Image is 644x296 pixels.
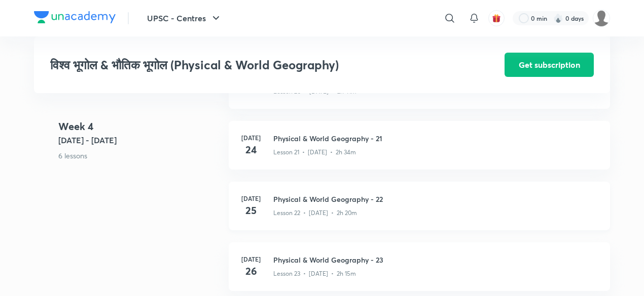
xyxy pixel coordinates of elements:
[273,269,356,278] p: Lesson 23 • [DATE] • 2h 15m
[241,203,261,218] h4: 25
[241,194,261,203] h6: [DATE]
[229,182,610,242] a: [DATE]25Physical & World Geography - 22Lesson 22 • [DATE] • 2h 20m
[34,11,116,23] img: Company Logo
[58,150,221,161] p: 6 lessons
[241,255,261,264] h6: [DATE]
[488,10,505,26] button: avatar
[141,8,228,28] button: UPSC - Centres
[273,133,598,144] h3: Physical & World Geography - 21
[58,119,221,134] h4: Week 4
[241,142,261,157] h4: 24
[34,11,116,26] a: Company Logo
[273,208,357,218] p: Lesson 22 • [DATE] • 2h 20m
[505,53,594,77] button: Get subscription
[593,10,610,27] img: Vikram Singh Rawat
[273,148,356,157] p: Lesson 21 • [DATE] • 2h 34m
[492,14,501,23] img: avatar
[58,134,221,146] h5: [DATE] - [DATE]
[50,58,447,72] h3: विश्व भूगोल & भौतिक भूगोल (Physical & World Geography)
[553,13,563,23] img: streak
[241,133,261,142] h6: [DATE]
[241,264,261,279] h4: 26
[229,121,610,182] a: [DATE]24Physical & World Geography - 21Lesson 21 • [DATE] • 2h 34m
[273,194,598,204] h3: Physical & World Geography - 22
[273,255,598,265] h3: Physical & World Geography - 23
